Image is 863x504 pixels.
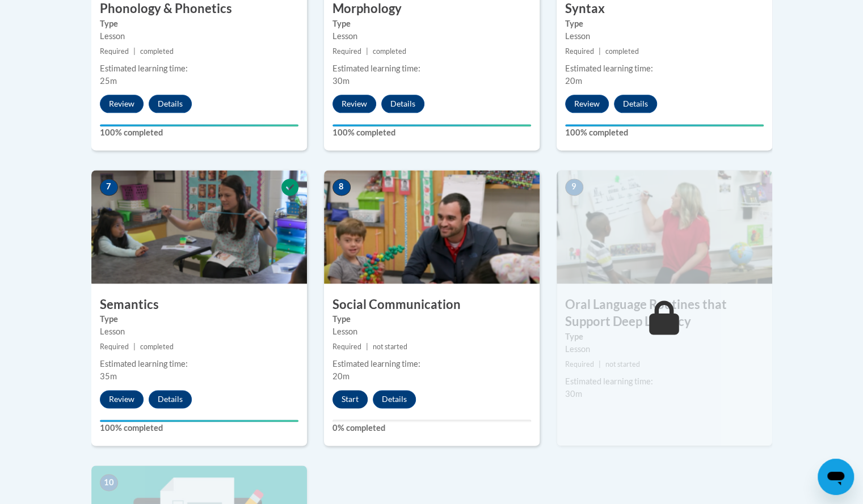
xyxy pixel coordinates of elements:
span: not started [605,360,640,369]
span: 30m [565,389,582,399]
div: Your progress [332,124,531,126]
h3: Semantics [91,296,307,314]
span: 20m [565,76,582,86]
button: Details [614,95,657,113]
button: Details [381,95,424,113]
div: Estimated learning time: [332,62,531,75]
span: Required [332,342,361,351]
span: completed [605,47,639,56]
span: Required [100,47,129,56]
span: | [366,342,368,351]
label: Type [100,313,298,325]
span: not started [373,342,407,351]
div: Estimated learning time: [100,358,298,370]
label: Type [332,18,531,30]
div: Your progress [100,420,298,422]
span: | [133,342,136,351]
span: completed [140,47,174,56]
label: 100% completed [332,126,531,139]
span: 10 [100,474,118,491]
label: Type [332,313,531,325]
label: Type [100,18,298,30]
span: | [366,47,368,56]
div: Lesson [332,325,531,338]
label: 100% completed [100,126,298,139]
button: Details [149,95,192,113]
div: Estimated learning time: [565,375,764,388]
span: 30m [332,76,350,86]
span: 25m [100,76,117,86]
span: 7 [100,179,118,196]
div: Your progress [565,124,764,126]
label: 100% completed [565,126,764,139]
button: Review [565,95,609,113]
span: 35m [100,371,117,381]
h3: Social Communication [324,296,540,314]
div: Estimated learning time: [100,62,298,75]
span: completed [140,342,174,351]
div: Lesson [100,30,298,43]
img: Course Image [91,170,307,283]
div: Lesson [100,325,298,338]
span: | [599,360,601,369]
span: Required [565,47,594,56]
div: Estimated learning time: [332,358,531,370]
button: Review [100,390,144,408]
span: Required [100,342,129,351]
button: Review [100,95,144,113]
label: Type [565,331,764,343]
span: Required [565,360,594,369]
h3: Oral Language Routines that Support Deep Literacy [557,296,772,331]
img: Course Image [557,170,772,283]
span: 9 [565,179,583,196]
span: 8 [332,179,351,196]
button: Start [332,390,368,408]
span: Required [332,47,361,56]
div: Lesson [565,343,764,355]
img: Course Image [324,170,540,283]
span: | [133,47,136,56]
button: Details [373,390,416,408]
span: completed [373,47,406,56]
div: Estimated learning time: [565,62,764,75]
button: Review [332,95,376,113]
span: 20m [332,371,350,381]
label: Type [565,18,764,30]
label: 100% completed [100,422,298,434]
div: Your progress [100,124,298,126]
label: 0% completed [332,422,531,434]
div: Lesson [565,30,764,43]
div: Lesson [332,30,531,43]
span: | [599,47,601,56]
iframe: Button to launch messaging window [818,459,854,495]
button: Details [149,390,192,408]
